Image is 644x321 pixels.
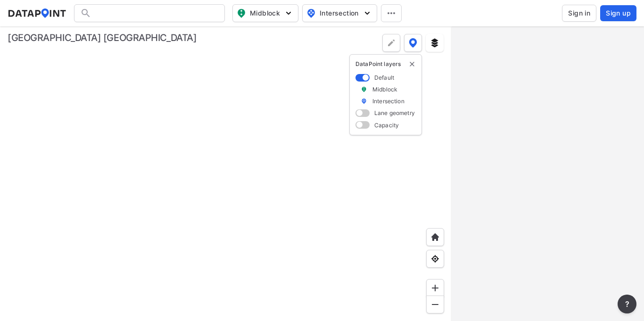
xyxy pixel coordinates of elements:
[430,232,440,242] img: +XpAUvaXAN7GudzAAAAAElFTkSuQmCC
[387,38,396,48] img: +Dz8AAAAASUVORK5CYII=
[430,254,440,263] img: zeq5HYn9AnE9l6UmnFLPAAAAAElFTkSuQmCC
[430,38,439,48] img: layers.ee07997e.svg
[404,34,422,52] button: DataPoint layers
[355,60,416,68] p: DataPoint layers
[382,34,400,52] div: Polygon tool
[361,85,367,93] img: marker_Midblock.5ba75e30.svg
[409,38,417,48] img: data-point-layers.37681fc9.svg
[408,60,416,68] button: delete
[600,5,636,21] button: Sign up
[363,8,372,18] img: 5YPKRKmlfpI5mqlR8AD95paCi+0kK1fRFDJSaMmawlwaeJcJwk9O2fotCW5ve9gAAAAASUVORK5CYII=
[374,109,415,117] label: Lane geometry
[237,8,292,19] span: Midblock
[430,283,440,293] img: ZvzfEJKXnyWIrJytrsY285QMwk63cM6Drc+sIAAAAASUVORK5CYII=
[8,8,66,18] img: dataPointLogo.9353c09d.svg
[408,60,416,68] img: close-external-leyer.3061a1c7.svg
[305,8,317,19] img: map_pin_int.54838e6b.svg
[430,300,440,309] img: MAAAAAElFTkSuQmCC
[426,279,444,297] div: Zoom in
[374,74,394,82] label: Default
[374,121,399,129] label: Capacity
[236,8,247,19] img: map_pin_mid.602f9df1.svg
[372,97,405,105] label: Intersection
[623,298,631,310] span: ?
[426,228,444,246] div: Home
[562,5,596,22] button: Sign in
[302,4,377,22] button: Intersection
[361,97,367,105] img: marker_Intersection.6861001b.svg
[284,8,293,18] img: 5YPKRKmlfpI5mqlR8AD95paCi+0kK1fRFDJSaMmawlwaeJcJwk9O2fotCW5ve9gAAAAASUVORK5CYII=
[426,250,444,268] div: View my location
[426,296,444,313] div: Zoom out
[568,8,590,18] span: Sign in
[598,5,636,21] a: Sign up
[232,4,298,22] button: Midblock
[618,295,636,313] button: more
[8,31,197,44] div: [GEOGRAPHIC_DATA] [GEOGRAPHIC_DATA]
[426,34,444,52] button: External layers
[606,8,631,18] span: Sign up
[372,85,397,93] label: Midblock
[306,8,371,19] span: Intersection
[560,5,598,22] a: Sign in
